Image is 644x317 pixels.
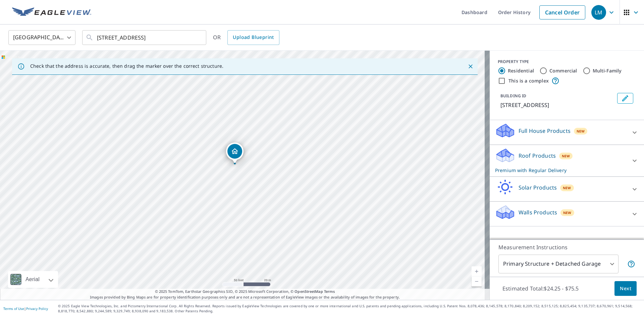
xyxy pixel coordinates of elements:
[519,183,557,192] p: Solar Products
[97,28,193,47] input: Search by address or latitude-longitude
[12,7,91,17] img: EV Logo
[497,281,584,296] p: Estimated Total: $24.25 - $75.5
[23,271,42,288] div: Aerial
[3,307,48,311] p: |
[500,101,614,109] p: [STREET_ADDRESS]
[58,304,641,314] p: © 2025 Eagle View Technologies, Inc. and Pictometry International Corp. All Rights Reserved. Repo...
[495,204,639,223] div: Walls ProductsNew
[26,306,48,311] a: Privacy Policy
[627,260,635,268] span: Your report will include the primary structure and a detached garage if one exists.
[519,127,571,135] p: Full House Products
[500,93,526,99] p: BUILDING ID
[233,33,274,42] span: Upload Blueprint
[155,289,335,295] span: © 2025 TomTom, Earthstar Geographics SIO, © 2025 Microsoft Corporation, ©
[227,30,279,45] a: Upload Blueprint
[466,62,475,71] button: Close
[3,306,24,311] a: Terms of Use
[620,284,631,293] span: Next
[30,63,223,69] p: Check that the address is accurate, then drag the marker over the correct structure.
[226,143,244,163] div: Dropped pin, building 1, Residential property, 54790 Falling Leaf Rd Idyllwild, CA 92549
[498,243,635,251] p: Measurement Instructions
[563,185,571,191] span: New
[577,128,585,134] span: New
[498,255,619,273] div: Primary Structure + Detached Garage
[498,59,636,65] div: PROPERTY TYPE
[593,67,622,74] label: Multi-Family
[614,281,637,296] button: Next
[591,5,606,20] div: LM
[617,93,633,104] button: Edit building 1
[472,276,482,286] a: Current Level 19, Zoom Out
[8,28,75,47] div: [GEOGRAPHIC_DATA]
[495,179,639,199] div: Solar ProductsNew
[562,153,570,159] span: New
[472,266,482,276] a: Current Level 19, Zoom In
[294,289,323,294] a: OpenStreetMap
[563,210,572,215] span: New
[495,123,639,142] div: Full House ProductsNew
[519,152,556,160] p: Roof Products
[213,30,279,45] div: OR
[508,67,534,74] label: Residential
[539,5,585,19] a: Cancel Order
[495,167,627,174] p: Premium with Regular Delivery
[549,67,577,74] label: Commercial
[324,289,335,294] a: Terms
[495,148,639,174] div: Roof ProductsNewPremium with Regular Delivery
[508,77,549,84] label: This is a complex
[519,208,557,216] p: Walls Products
[8,271,58,288] div: Aerial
